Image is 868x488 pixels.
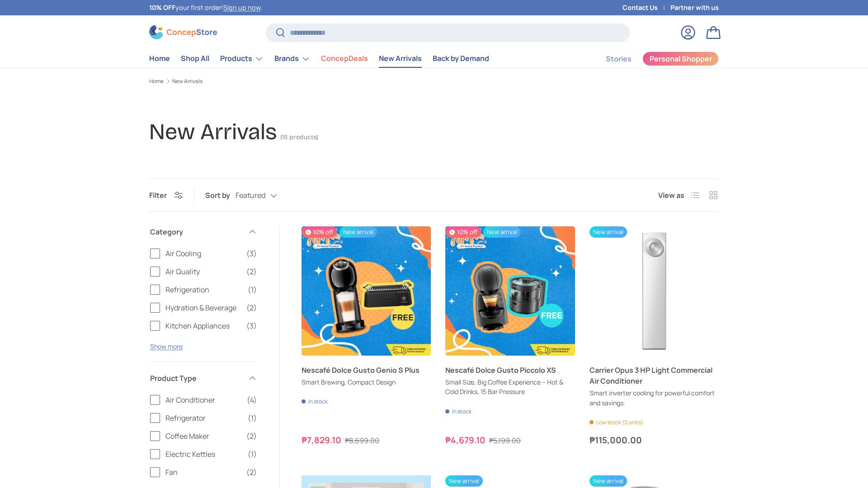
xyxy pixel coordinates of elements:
[165,284,242,295] span: Refrigeration
[340,226,377,238] span: New arrival
[236,191,265,200] span: Featured
[181,50,209,67] a: Shop All
[246,431,257,441] span: (2)
[590,226,627,238] span: New arrival
[165,320,241,331] span: Kitchen Appliances
[269,50,316,68] summary: Brands
[642,52,719,66] a: Personal Shopper
[247,394,257,405] span: (4)
[165,266,241,277] span: Air Quality
[590,226,719,356] img: https://concepstore.ph/products/carrier-opus-3-hp-light-commercial-air-conditioner
[623,3,670,13] a: Contact Us
[165,431,241,441] span: Coffee Maker
[606,50,632,68] a: Stories
[149,77,719,85] nav: Breadcrumbs
[236,188,295,204] button: Featured
[445,226,481,238] span: 10% off
[302,226,337,238] span: 10% off
[165,394,241,405] span: Air Conditioner
[445,475,483,487] span: New arrival
[246,467,257,478] span: (2)
[302,365,431,375] a: Nescafé Dolce Gusto Genio S Plus
[172,79,203,84] a: New Arrivals
[433,50,489,67] a: Back by Demand
[205,190,236,201] label: Sort by
[246,302,257,313] span: (2)
[658,190,684,201] span: View as
[220,50,264,68] a: Products
[165,248,241,259] span: Air Cooling
[149,25,217,39] img: ConcepStore
[445,365,575,375] a: Nescafé Dolce Gusto Piccolo XS
[150,342,183,351] button: Show more
[165,413,242,423] span: Refrigerator
[246,248,257,259] span: (3)
[215,50,269,68] summary: Products
[150,362,257,394] summary: Product Type
[165,467,241,478] span: Fan
[321,50,368,67] a: ConcepDeals
[149,50,170,67] a: Home
[483,226,521,238] span: New arrival
[274,50,310,68] a: Brands
[650,55,712,62] span: Personal Shopper
[248,284,257,295] span: (1)
[149,50,489,68] nav: Primary
[584,50,719,68] nav: Secondary
[149,118,277,145] h1: New Arrivals
[445,226,575,356] a: Nescafé Dolce Gusto Piccolo XS
[223,3,260,12] a: Sign up now
[165,302,241,313] span: Hydration & Beverage
[150,216,257,248] summary: Category
[280,133,318,141] span: (15 products)
[590,365,719,386] a: Carrier Opus 3 HP Light Commercial Air Conditioner
[149,190,183,200] button: Filter
[379,50,422,67] a: New Arrivals
[150,226,242,237] span: Category
[150,373,242,384] span: Product Type
[248,413,257,423] span: (1)
[149,3,175,12] strong: 10% OFF
[149,3,262,13] p: your first order! .
[246,320,257,331] span: (3)
[149,190,167,200] span: Filter
[149,79,164,84] a: Home
[248,449,257,460] span: (1)
[302,226,431,356] a: Nescafé Dolce Gusto Genio S Plus
[590,226,719,356] a: Carrier Opus 3 HP Light Commercial Air Conditioner
[590,475,627,487] span: New arrival
[165,449,242,460] span: Electric Kettles
[670,3,719,13] a: Partner with us
[246,266,257,277] span: (2)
